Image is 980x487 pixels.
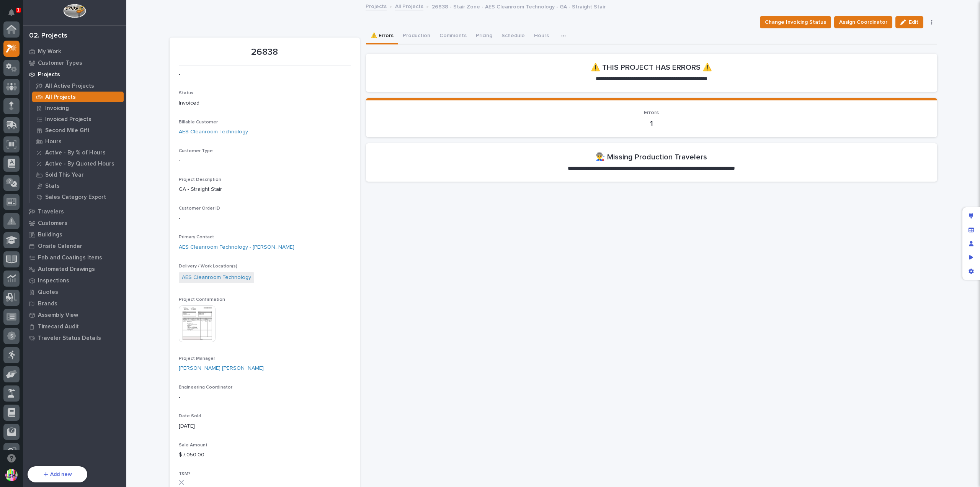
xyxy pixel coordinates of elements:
[366,28,398,44] button: ⚠️ Errors
[909,19,918,26] span: Edit
[23,229,126,240] a: Buildings
[179,264,237,269] span: Delivery / Work Location(s)
[179,394,351,402] p: -
[179,451,351,459] p: $ 7,050.00
[182,274,251,282] a: AES Cleanroom Technology
[179,120,218,125] span: Billable Customer
[38,243,82,250] p: Onsite Calendar
[23,321,126,332] a: Timecard Audit
[179,157,351,165] p: -
[29,136,126,147] a: Hours
[38,335,101,342] p: Traveler Status Details
[179,215,351,223] p: -
[45,161,114,167] p: Active - By Quoted Hours
[964,251,978,264] div: Preview as
[23,263,126,275] a: Automated Drawings
[179,414,201,418] span: Date Sold
[38,208,64,215] p: Travelers
[23,69,126,80] a: Projects
[23,309,126,321] a: Assembly View
[179,47,351,58] p: 26838
[3,450,20,466] button: Open support chat
[63,4,86,18] img: Workspace Logo
[45,105,69,112] p: Invoicing
[179,364,264,372] a: [PERSON_NAME] [PERSON_NAME]
[29,125,126,136] a: Second Mile Gift
[23,298,126,309] a: Brands
[29,92,126,102] a: All Projects
[179,71,351,79] p: -
[375,119,928,128] p: 1
[591,63,712,72] h2: ⚠️ THIS PROJECT HAS ERRORS ⚠️
[3,467,20,483] button: users-avatar
[179,206,220,211] span: Customer Order ID
[895,16,923,28] button: Edit
[23,46,126,57] a: My Work
[179,128,248,136] a: AES Cleanroom Technology
[29,114,126,125] a: Invoiced Projects
[29,169,126,180] a: Sold This Year
[179,149,213,153] span: Customer Type
[29,158,126,169] a: Active - By Quoted Hours
[179,177,221,182] span: Project Description
[366,2,387,10] a: Projects
[45,94,76,101] p: All Projects
[179,422,351,430] p: [DATE]
[398,28,435,44] button: Production
[23,332,126,344] a: Traveler Status Details
[760,16,831,28] button: Change Invoicing Status
[38,220,67,227] p: Customers
[395,2,423,10] a: All Projects
[179,472,191,476] span: T&M?
[45,83,94,90] p: All Active Projects
[471,28,497,44] button: Pricing
[834,16,892,28] button: Assign Coordinator
[964,209,978,223] div: Edit layout
[839,18,887,27] span: Assign Coordinator
[29,192,126,202] a: Sales Category Export
[45,127,90,134] p: Second Mile Gift
[432,2,606,10] p: 26838 - Stair Zone - AES Cleanroom Technology - GA - Straight Stair
[23,252,126,263] a: Fab and Coatings Items
[964,264,978,278] div: App settings
[38,60,82,67] p: Customer Types
[765,18,826,27] span: Change Invoicing Status
[29,32,67,40] div: 02. Projects
[45,183,60,190] p: Stats
[38,289,58,296] p: Quotes
[179,443,207,448] span: Sale Amount
[38,300,57,307] p: Brands
[45,194,106,201] p: Sales Category Export
[497,28,529,44] button: Schedule
[23,286,126,298] a: Quotes
[23,240,126,252] a: Onsite Calendar
[38,254,102,261] p: Fab and Coatings Items
[179,297,225,302] span: Project Confirmation
[45,172,84,179] p: Sold This Year
[179,185,351,193] p: GA - Straight Stair
[17,7,20,13] p: 1
[28,466,87,482] button: Add new
[23,275,126,286] a: Inspections
[38,231,62,238] p: Buildings
[964,237,978,251] div: Manage users
[38,312,78,319] p: Assembly View
[179,235,214,239] span: Primary Contact
[596,152,707,162] h2: 👨‍🏭 Missing Production Travelers
[179,99,351,107] p: Invoiced
[29,180,126,191] a: Stats
[45,149,106,156] p: Active - By % of Hours
[38,48,61,55] p: My Work
[45,116,91,123] p: Invoiced Projects
[29,103,126,113] a: Invoicing
[29,147,126,158] a: Active - By % of Hours
[38,277,69,284] p: Inspections
[38,323,79,330] p: Timecard Audit
[29,80,126,91] a: All Active Projects
[23,57,126,69] a: Customer Types
[10,9,20,21] div: Notifications1
[179,385,232,390] span: Engineering Coordinator
[964,223,978,237] div: Manage fields and data
[644,110,659,115] span: Errors
[38,266,95,273] p: Automated Drawings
